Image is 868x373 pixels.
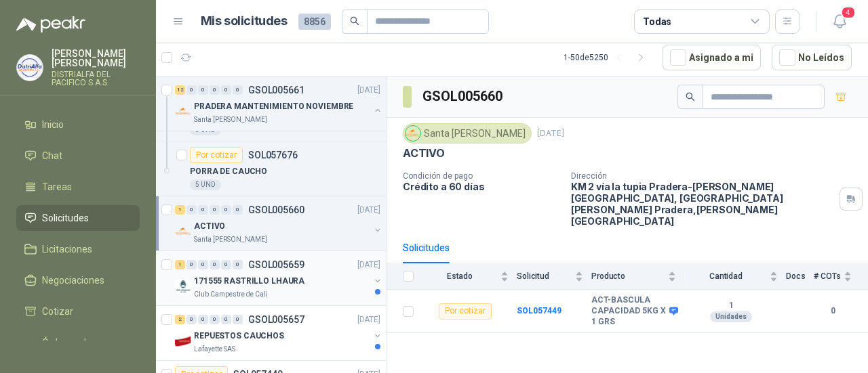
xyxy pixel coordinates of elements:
span: Solicitud [517,271,572,281]
p: Lafayette SAS [194,344,235,355]
a: Negociaciones [16,267,140,293]
div: Todas [643,14,671,29]
div: 0 [221,315,231,324]
button: 4 [827,9,852,34]
div: 1 [175,205,185,215]
div: 5 UND [190,179,221,190]
p: PRADERA MANTENIMIENTO NOVIEMBRE [194,100,353,113]
th: Estado [422,263,517,290]
p: [DATE] [357,259,380,271]
p: DISTRIALFA DEL PACIFICO S.A.S. [52,70,140,87]
p: Condición de pago [403,171,560,181]
div: 0 [210,260,220,269]
span: search [686,92,695,102]
p: 171555 RASTRILLO LHAURA [194,275,304,288]
a: 1 0 0 0 0 0 GSOL005660[DATE] Company LogoACTIVOSanta [PERSON_NAME] [175,202,383,245]
a: 2 0 0 0 0 0 GSOL005657[DATE] Company LogoREPUESTOS CAUCHOSLafayette SAS [175,311,383,355]
div: 0 [221,205,231,215]
span: Estado [422,271,498,281]
a: Órdenes de Compra [16,330,140,370]
a: Chat [16,143,140,169]
span: Negociaciones [42,273,104,288]
div: 0 [233,205,243,215]
div: 0 [210,85,220,95]
div: 0 [233,315,243,324]
p: GSOL005659 [248,260,304,269]
img: Company Logo [17,55,43,81]
div: 0 [198,315,208,324]
div: Unidades [710,311,752,322]
span: Cantidad [684,271,767,281]
h1: Mis solicitudes [201,12,288,31]
th: # COTs [814,263,868,290]
div: 0 [233,85,243,95]
img: Company Logo [175,333,191,349]
span: Chat [42,148,62,163]
button: No Leídos [772,45,852,70]
p: [DATE] [357,204,380,217]
a: Por cotizarSOL057676PORRA DE CAUCHO5 UND [156,141,386,196]
h3: GSOL005660 [422,86,505,107]
div: 1 [175,260,185,269]
div: Por cotizar [190,147,243,163]
a: 12 0 0 0 0 0 GSOL005661[DATE] Company LogoPRADERA MANTENIMIENTO NOVIEMBRESanta [PERSON_NAME] [175,82,383,125]
p: Club Campestre de Cali [194,289,268,300]
div: 0 [198,85,208,95]
div: Solicitudes [403,240,450,255]
div: 0 [198,260,208,269]
p: ACTIVO [194,220,225,233]
p: ACTIVO [403,146,445,160]
p: Santa [PERSON_NAME] [194,114,267,125]
div: Por cotizar [439,303,492,320]
button: Asignado a mi [663,45,761,70]
p: REPUESTOS CAUCHOS [194,330,284,343]
th: Docs [786,263,814,290]
img: Company Logo [175,104,191,120]
p: GSOL005661 [248,85,304,95]
span: search [350,16,359,26]
div: 0 [221,85,231,95]
img: Logo peakr [16,16,85,32]
a: Cotizar [16,299,140,324]
span: Licitaciones [42,242,92,257]
p: Santa [PERSON_NAME] [194,234,267,245]
p: KM 2 vía la tupia Pradera-[PERSON_NAME][GEOGRAPHIC_DATA], [GEOGRAPHIC_DATA][PERSON_NAME] Pradera ... [571,181,834,227]
span: 8856 [298,14,331,30]
span: Producto [591,271,665,281]
div: 1 - 50 de 5250 [564,47,652,68]
th: Solicitud [517,263,591,290]
a: 1 0 0 0 0 0 GSOL005659[DATE] Company Logo171555 RASTRILLO LHAURAClub Campestre de Cali [175,257,383,300]
span: Inicio [42,117,64,132]
div: 0 [186,85,197,95]
div: 2 [175,315,185,324]
div: 0 [186,315,197,324]
div: 0 [233,260,243,269]
th: Producto [591,263,684,290]
th: Cantidad [684,263,786,290]
span: Órdenes de Compra [42,335,127,365]
span: 4 [841,6,856,19]
a: SOL057449 [517,306,561,315]
b: 0 [814,305,852,317]
span: Solicitudes [42,211,89,225]
p: GSOL005660 [248,205,304,215]
a: Tareas [16,174,140,200]
p: [PERSON_NAME] [PERSON_NAME] [52,49,140,68]
b: ACT-BASCULA CAPACIDAD 5KG X 1 GRS [591,295,666,327]
p: [DATE] [357,313,380,326]
div: 0 [210,205,220,215]
div: 0 [210,315,220,324]
b: 1 [684,301,778,311]
p: [DATE] [537,127,564,140]
div: 0 [186,205,197,215]
div: Santa [PERSON_NAME] [403,123,532,144]
div: 0 [221,260,231,269]
a: Licitaciones [16,236,140,262]
div: 0 [198,205,208,215]
span: # COTs [814,271,841,281]
p: PORRA DE CAUCHO [190,165,267,178]
p: [DATE] [357,84,380,97]
span: Tareas [42,179,72,194]
img: Company Logo [175,223,191,240]
a: Solicitudes [16,205,140,231]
